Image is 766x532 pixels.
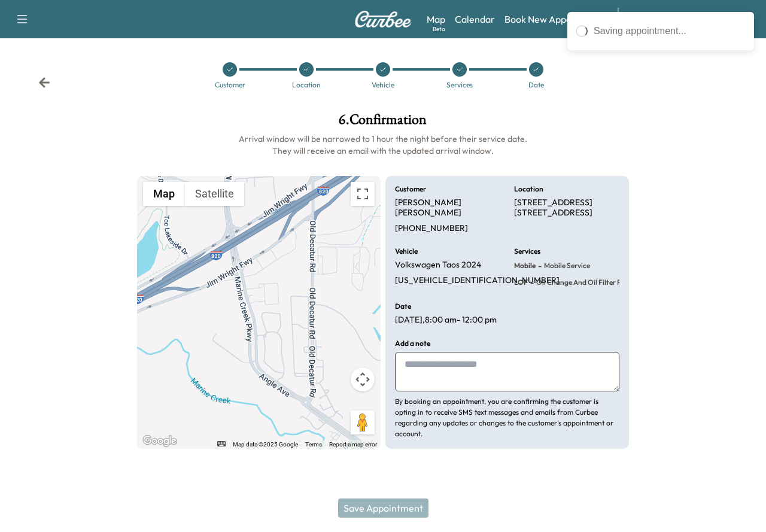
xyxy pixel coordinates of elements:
p: [US_VEHICLE_IDENTIFICATION_NUMBER] [395,275,560,286]
p: [PHONE_NUMBER] [395,223,468,234]
span: Oil Change and Oil Filter Replacement [534,278,659,287]
h6: Date [395,303,411,310]
span: LOF [514,278,528,287]
p: [PERSON_NAME] [PERSON_NAME] [395,197,500,218]
button: Keyboard shortcuts [217,441,226,446]
div: Beta [433,25,445,34]
button: Map camera controls [351,367,375,391]
h6: Add a note [395,340,430,347]
h6: Location [514,186,543,193]
button: Show satellite imagery [185,182,244,206]
div: Back [38,77,50,89]
button: Show street map [143,182,185,206]
p: [DATE] , 8:00 am - 12:00 pm [395,315,497,326]
a: Open this area in Google Maps (opens a new window) [140,433,180,449]
a: Report a map error [329,441,377,448]
p: By booking an appointment, you are confirming the customer is opting in to receive SMS text messa... [395,396,619,439]
a: Terms (opens in new tab) [305,441,322,448]
h6: Services [514,248,540,255]
p: [STREET_ADDRESS] [STREET_ADDRESS] [514,197,619,218]
h6: Vehicle [395,248,418,255]
a: Book New Appointment [504,12,606,26]
img: Google [140,433,180,449]
button: Drag Pegman onto the map to open Street View [351,411,375,434]
span: - [528,276,534,288]
span: - [536,260,542,272]
span: Mobile [514,261,536,270]
div: Location [292,81,321,89]
span: Mobile Service [542,261,590,270]
div: Saving appointment... [594,24,746,38]
h1: 6 . Confirmation [137,113,628,133]
button: Toggle fullscreen view [351,182,375,206]
div: Date [528,81,544,89]
div: Services [446,81,473,89]
a: Calendar [455,12,495,26]
h6: Customer [395,186,426,193]
div: Vehicle [372,81,394,89]
a: MapBeta [427,12,445,26]
img: Curbee Logo [354,11,412,28]
span: Map data ©2025 Google [233,441,298,448]
h6: Arrival window will be narrowed to 1 hour the night before their service date. They will receive ... [137,133,628,157]
div: Customer [215,81,245,89]
p: Volkswagen Taos 2024 [395,260,481,270]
